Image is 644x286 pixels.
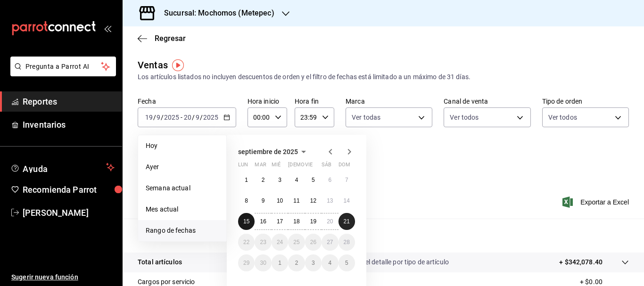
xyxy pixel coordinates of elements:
[295,177,298,183] abbr: 4 de septiembre de 2025
[322,234,338,251] button: 27 de septiembre de 2025
[146,204,219,214] span: Mes actual
[255,192,271,209] button: 9 de septiembre de 2025
[277,197,283,204] abbr: 10 de septiembre de 2025
[183,114,192,121] input: --
[444,98,530,105] label: Canal de venta
[23,162,102,173] span: Ayuda
[345,177,348,183] abbr: 7 de septiembre de 2025
[272,192,288,209] button: 10 de septiembre de 2025
[243,239,249,245] abbr: 22 de septiembre de 2025
[305,234,322,251] button: 26 de septiembre de 2025
[288,213,305,230] button: 18 de septiembre de 2025
[238,234,255,251] button: 22 de septiembre de 2025
[322,162,331,172] abbr: sábado
[10,57,116,76] button: Pregunta a Parrot AI
[260,239,266,245] abbr: 23 de septiembre de 2025
[352,113,380,122] span: Ver todas
[138,257,182,267] p: Total artículos
[7,68,116,78] a: Pregunta a Parrot AI
[138,34,186,43] button: Regresar
[23,183,115,196] span: Recomienda Parrot
[255,254,271,271] button: 30 de septiembre de 2025
[328,260,331,266] abbr: 4 de octubre de 2025
[293,218,299,225] abbr: 18 de septiembre de 2025
[312,260,315,266] abbr: 3 de octubre de 2025
[238,148,298,155] span: septiembre de 2025
[322,254,338,271] button: 4 de octubre de 2025
[157,8,274,19] h3: Sucursal: Mochomos (Metepec)
[339,213,355,230] button: 21 de septiembre de 2025
[450,113,479,122] span: Ver todos
[138,72,629,82] div: Los artículos listados no incluyen descuentos de orden y el filtro de fechas está limitado a un m...
[200,114,203,121] span: /
[243,218,249,225] abbr: 15 de septiembre de 2025
[310,197,316,204] abbr: 12 de septiembre de 2025
[322,192,338,209] button: 13 de septiembre de 2025
[559,257,603,267] p: + $342,078.40
[23,95,115,108] span: Reportes
[542,98,629,105] label: Tipo de orden
[564,196,629,208] button: Exportar a Excel
[153,114,156,121] span: /
[262,197,265,204] abbr: 9 de septiembre de 2025
[305,254,322,271] button: 3 de octubre de 2025
[23,206,115,219] span: [PERSON_NAME]
[238,162,248,172] abbr: lunes
[203,114,219,121] input: ----
[23,118,115,131] span: Inventarios
[305,162,313,172] abbr: viernes
[248,98,287,105] label: Hora inicio
[164,114,180,121] input: ----
[238,254,255,271] button: 29 de septiembre de 2025
[278,177,281,183] abbr: 3 de septiembre de 2025
[255,213,271,230] button: 16 de septiembre de 2025
[245,197,248,204] abbr: 8 de septiembre de 2025
[344,239,350,245] abbr: 28 de septiembre de 2025
[328,177,331,183] abbr: 6 de septiembre de 2025
[272,172,288,188] button: 3 de septiembre de 2025
[138,98,236,105] label: Fecha
[288,172,305,188] button: 4 de septiembre de 2025
[346,98,432,105] label: Marca
[295,98,334,105] label: Hora fin
[548,113,577,122] span: Ver todos
[272,234,288,251] button: 24 de septiembre de 2025
[11,272,115,282] span: Sugerir nueva función
[238,213,255,230] button: 15 de septiembre de 2025
[243,260,249,266] abbr: 29 de septiembre de 2025
[138,58,168,72] div: Ventas
[344,197,350,204] abbr: 14 de septiembre de 2025
[272,162,281,172] abbr: miércoles
[172,59,184,71] img: Tooltip marker
[238,192,255,209] button: 8 de septiembre de 2025
[155,34,186,43] span: Regresar
[195,114,200,121] input: --
[238,172,255,188] button: 1 de septiembre de 2025
[192,114,195,121] span: /
[146,141,219,151] span: Hoy
[312,177,315,183] abbr: 5 de septiembre de 2025
[322,213,338,230] button: 20 de septiembre de 2025
[272,254,288,271] button: 1 de octubre de 2025
[327,197,333,204] abbr: 13 de septiembre de 2025
[288,162,344,172] abbr: jueves
[345,260,348,266] abbr: 5 de octubre de 2025
[277,218,283,225] abbr: 17 de septiembre de 2025
[156,114,161,121] input: --
[327,218,333,225] abbr: 20 de septiembre de 2025
[339,172,355,188] button: 7 de septiembre de 2025
[104,25,111,32] button: open_drawer_menu
[339,234,355,251] button: 28 de septiembre de 2025
[161,114,164,121] span: /
[293,239,299,245] abbr: 25 de septiembre de 2025
[310,239,316,245] abbr: 26 de septiembre de 2025
[277,239,283,245] abbr: 24 de septiembre de 2025
[255,234,271,251] button: 23 de septiembre de 2025
[245,177,248,183] abbr: 1 de septiembre de 2025
[322,172,338,188] button: 6 de septiembre de 2025
[327,239,333,245] abbr: 27 de septiembre de 2025
[272,213,288,230] button: 17 de septiembre de 2025
[305,172,322,188] button: 5 de septiembre de 2025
